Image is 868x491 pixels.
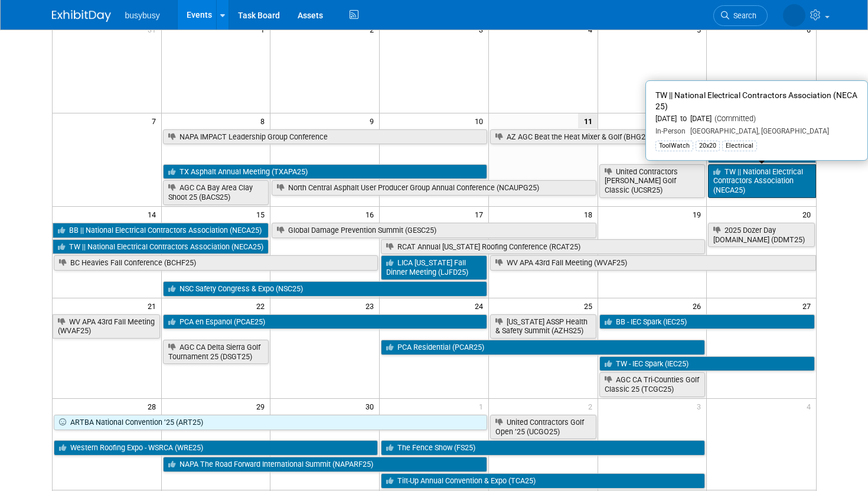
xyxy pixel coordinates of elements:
[52,10,111,22] img: ExhibitDay
[53,239,269,255] a: TW || National Electrical Contractors Association (NECA25)
[163,180,269,204] a: AGC CA Bay Area Clay Shoot 25 (BACS25)
[655,127,686,135] span: In-Person
[587,399,598,414] span: 2
[163,340,269,364] a: AGC CA Delta Sierra Golf Tournament 25 (DSGT25)
[255,207,270,222] span: 15
[490,415,596,439] a: United Contractors Golf Open ’25 (UCGO25)
[801,298,816,313] span: 27
[163,314,487,330] a: PCA en Espanol (PCAE25)
[163,281,487,297] a: NSC Safety Congress & Expo (NSC25)
[364,399,379,414] span: 30
[364,298,379,313] span: 23
[599,372,706,396] a: AGC CA Tri-Counties Golf Classic 25 (TCGC25)
[713,5,768,26] a: Search
[708,164,815,198] a: TW || National Electrical Contractors Association (NECA25)
[490,255,816,271] a: WV APA 43rd Fall Meeting (WVAF25)
[53,314,160,339] a: WV APA 43rd Fall Meeting (WVAF25)
[708,223,814,247] a: 2025 Dozer Day [DOMAIN_NAME] (DDMT25)
[783,4,805,27] img: Nicole McCabe
[578,113,598,128] span: 11
[381,239,705,255] a: RCAT Annual [US_STATE] Roofing Conference (RCAT25)
[54,440,378,456] a: Western Roofing Expo - WSRCA (WRE25)
[381,473,705,489] a: Tilt-Up Annual Convention & Expo (TCA25)
[655,114,858,124] div: [DATE] to [DATE]
[146,207,161,222] span: 14
[151,113,161,128] span: 7
[163,129,487,145] a: NAPA IMPACT Leadership Group Conference
[583,207,598,222] span: 18
[478,399,488,414] span: 1
[146,399,161,414] span: 28
[686,127,829,135] span: [GEOGRAPHIC_DATA], [GEOGRAPHIC_DATA]
[163,164,487,180] a: TX Asphalt Annual Meeting (TXAPA25)
[255,399,270,414] span: 29
[368,113,379,128] span: 9
[655,90,857,111] span: TW || National Electrical Contractors Association (NECA25)
[272,180,596,196] a: North Central Asphalt User Producer Group Annual Conference (NCAUPG25)
[691,298,706,313] span: 26
[364,207,379,222] span: 16
[490,129,705,145] a: AZ AGC Beat the Heat Mixer & Golf (BHG25)
[54,255,378,271] a: BC Heavies Fall Conference (BCHF25)
[163,457,487,472] a: NAPA The Road Forward International Summit (NAPARF25)
[805,399,816,414] span: 4
[599,314,815,330] a: BB - IEC Spark (IEC25)
[474,113,488,128] span: 10
[696,141,720,151] div: 20x20
[54,415,487,430] a: ARTBA National Convention ’25 (ART25)
[691,207,706,222] span: 19
[490,314,596,339] a: [US_STATE] ASSP Health & Safety Summit (AZHS25)
[712,114,756,123] span: (Committed)
[474,298,488,313] span: 24
[381,340,705,355] a: PCA Residential (PCAR25)
[255,298,270,313] span: 22
[381,440,705,456] a: The Fence Show (FS25)
[53,223,269,238] a: BB || National Electrical Contractors Association (NECA25)
[474,207,488,222] span: 17
[599,164,706,198] a: United Contractors [PERSON_NAME] Golf Classic (UCSR25)
[801,207,816,222] span: 20
[722,141,757,151] div: Electrical
[696,399,706,414] span: 3
[729,11,756,20] span: Search
[381,255,487,279] a: LICA [US_STATE] Fall Dinner Meeting (LJFD25)
[655,141,693,151] div: ToolWatch
[146,298,161,313] span: 21
[272,223,596,238] a: Global Damage Prevention Summit (GESC25)
[583,298,598,313] span: 25
[125,11,160,20] span: busybusy
[259,113,270,128] span: 8
[599,356,815,372] a: TW - IEC Spark (IEC25)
